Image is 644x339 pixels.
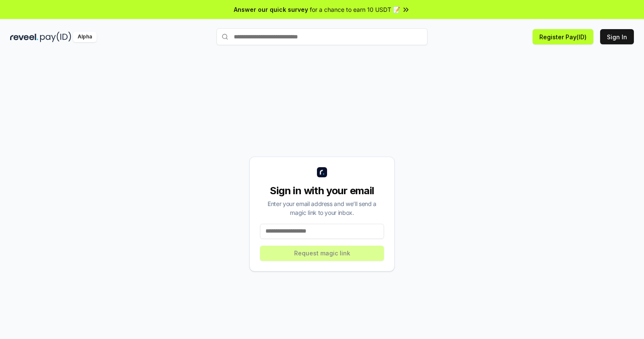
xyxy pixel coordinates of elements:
button: Register Pay(ID) [533,29,593,44]
button: Sign In [600,29,634,44]
span: Answer our quick survey [234,5,308,14]
span: for a chance to earn 10 USDT 📝 [310,5,400,14]
img: reveel_dark [10,32,38,42]
img: logo_small [317,167,327,177]
img: pay_id [40,32,71,42]
div: Sign in with your email [260,184,384,198]
div: Alpha [73,32,97,42]
div: Enter your email address and we’ll send a magic link to your inbox. [260,199,384,217]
